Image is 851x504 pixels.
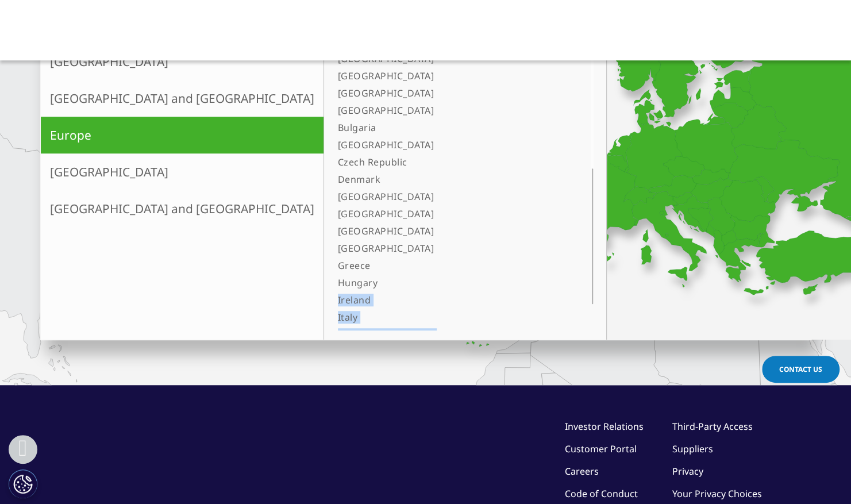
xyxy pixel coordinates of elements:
a: [GEOGRAPHIC_DATA] [41,43,324,80]
a: Denmark [333,171,568,188]
a: Ireland [333,291,568,309]
a: [GEOGRAPHIC_DATA] [333,205,568,222]
a: Suppliers [672,443,713,455]
a: Bulgaria [333,119,568,136]
button: Cookie Settings [9,470,37,498]
a: [GEOGRAPHIC_DATA] [333,102,568,119]
a: Privacy [672,465,703,478]
a: Italy [333,309,568,326]
a: Europe [41,117,324,153]
a: [GEOGRAPHIC_DATA] [333,222,568,240]
a: Hungary [333,274,568,291]
a: Customer Portal [565,443,637,455]
a: [GEOGRAPHIC_DATA] [333,84,568,102]
a: Greece [333,257,568,274]
a: Your Privacy Choices [672,487,765,500]
a: Code of Conduct [565,487,638,500]
a: Third-Party Access [672,420,753,433]
a: [GEOGRAPHIC_DATA] [333,67,568,84]
a: Czech Republic [333,153,568,171]
a: Investor Relations [565,420,644,433]
a: [GEOGRAPHIC_DATA] [333,326,568,343]
a: [GEOGRAPHIC_DATA] [41,153,324,190]
a: [GEOGRAPHIC_DATA] and [GEOGRAPHIC_DATA] [41,190,324,227]
a: [GEOGRAPHIC_DATA] [333,188,568,205]
a: [GEOGRAPHIC_DATA] [333,240,568,257]
a: [GEOGRAPHIC_DATA] [333,136,568,153]
a: Careers [565,465,599,478]
a: Contact Us [762,356,840,383]
span: Contact Us [779,364,822,374]
a: [GEOGRAPHIC_DATA] and [GEOGRAPHIC_DATA] [41,80,324,117]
